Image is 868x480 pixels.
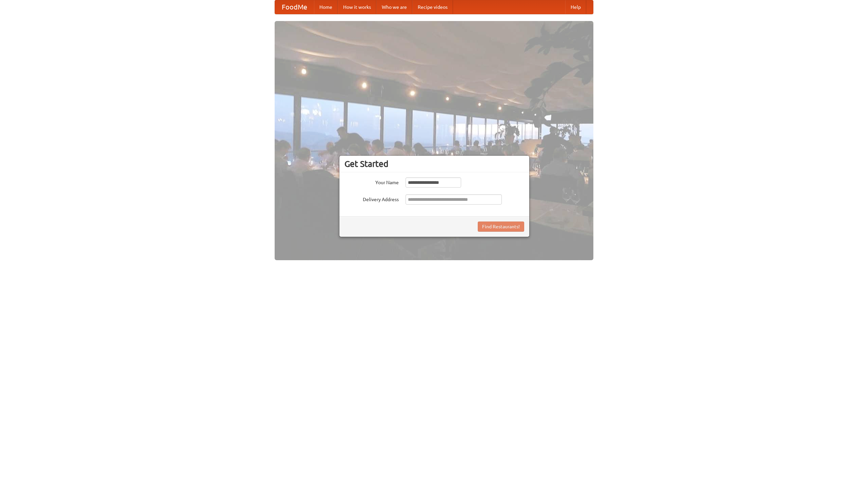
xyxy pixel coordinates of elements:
label: Delivery Address [344,194,399,203]
a: How it works [338,0,376,14]
a: Help [565,0,586,14]
a: Home [314,0,338,14]
a: Recipe videos [412,0,453,14]
a: Who we are [376,0,412,14]
h3: Get Started [344,159,524,169]
a: FoodMe [275,0,314,14]
label: Your Name [344,177,399,186]
button: Find Restaurants! [478,222,524,232]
